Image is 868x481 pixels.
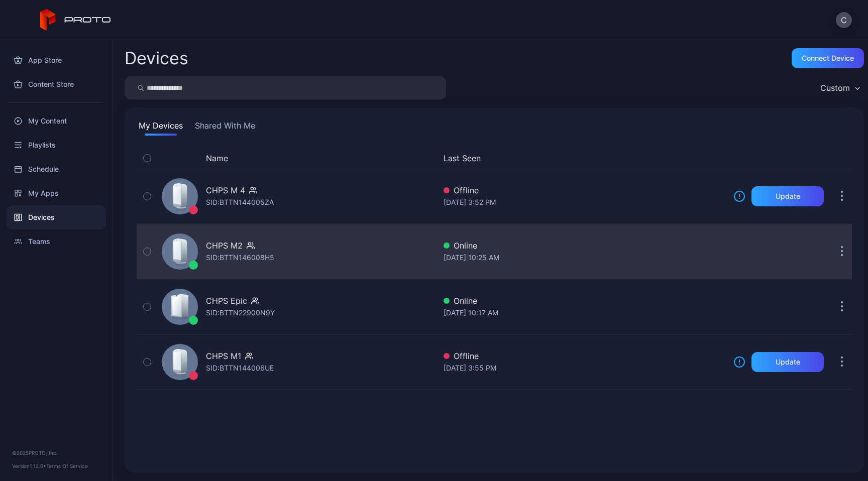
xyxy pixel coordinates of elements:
[193,119,257,136] button: Shared With Me
[729,152,820,164] div: Update Device
[836,12,852,28] button: C
[206,350,241,362] div: CHPS M1
[206,295,247,307] div: CHPS Epic
[206,152,228,164] button: Name
[444,350,725,362] div: Offline
[12,463,46,469] span: Version 1.12.0 •
[751,186,824,206] button: Update
[444,239,725,252] div: Online
[206,239,243,252] div: CHPS M2
[206,252,274,264] div: SID: BTTN146008H5
[832,152,852,164] div: Options
[444,196,725,208] div: [DATE] 3:52 PM
[444,362,725,374] div: [DATE] 3:55 PM
[206,307,275,319] div: SID: BTTN22900N9Y
[6,133,106,157] a: Playlists
[6,109,106,133] a: My Content
[751,352,824,372] button: Update
[6,181,106,205] a: My Apps
[444,295,725,307] div: Online
[6,72,106,96] a: Content Store
[6,229,106,254] a: Teams
[776,192,800,200] div: Update
[6,48,106,72] a: App Store
[12,449,100,457] div: © 2025 PROTO, Inc.
[776,358,800,366] div: Update
[46,463,88,469] a: Terms Of Service
[206,196,274,208] div: SID: BTTN144005ZA
[444,307,725,319] div: [DATE] 10:17 AM
[815,76,864,99] button: Custom
[444,252,725,264] div: [DATE] 10:25 AM
[206,184,245,196] div: CHPS M 4
[125,49,188,67] h2: Devices
[802,54,854,62] div: Connect device
[820,83,850,93] div: Custom
[6,157,106,181] a: Schedule
[206,362,274,374] div: SID: BTTN144006UE
[6,205,106,229] a: Devices
[137,119,185,136] button: My Devices
[444,152,721,164] button: Last Seen
[792,48,864,68] button: Connect device
[444,184,725,196] div: Offline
